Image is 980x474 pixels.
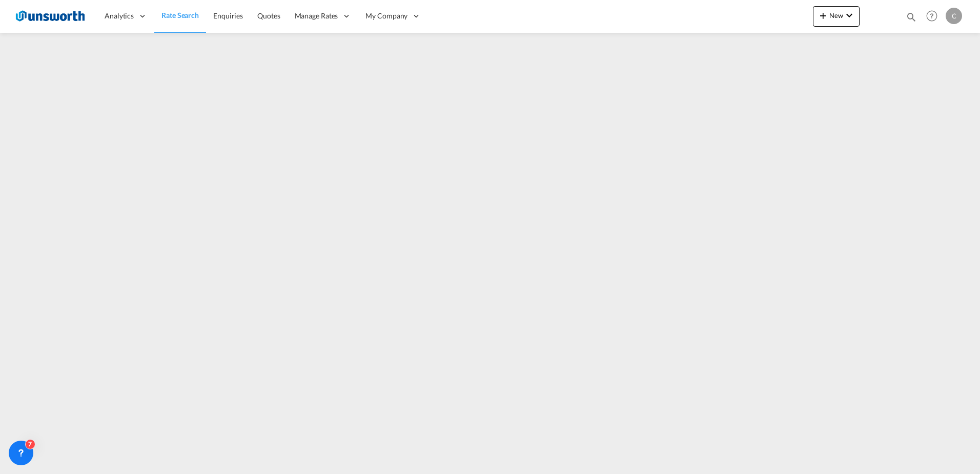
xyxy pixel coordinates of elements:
[365,11,407,21] span: My Company
[817,9,829,22] md-icon: icon-plus 400-fg
[906,11,917,23] md-icon: icon-magnify
[843,9,855,22] md-icon: icon-chevron-down
[923,7,941,25] span: Help
[946,8,962,24] div: C
[923,7,946,26] div: Help
[906,11,917,27] div: icon-magnify
[15,5,85,28] img: 3748d800213711f08852f18dcb6d8936.jpg
[213,11,243,20] span: Enquiries
[817,11,855,19] span: New
[161,11,199,19] span: Rate Search
[813,6,860,27] button: icon-plus 400-fgNewicon-chevron-down
[295,11,338,21] span: Manage Rates
[257,11,280,20] span: Quotes
[105,11,134,21] span: Analytics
